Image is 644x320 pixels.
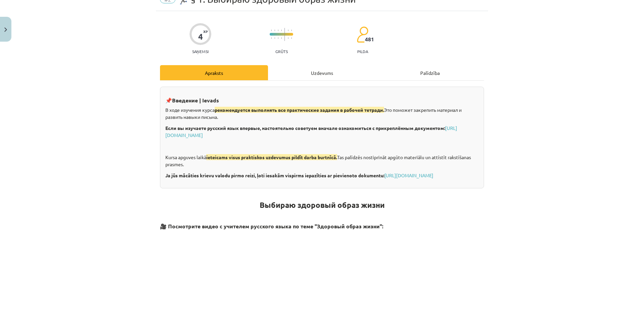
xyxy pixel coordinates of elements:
h3: 📌 [165,92,479,104]
p: pilda [357,49,368,54]
p: Saņemsi [190,49,211,54]
a: [URL][DOMAIN_NAME] [384,172,433,178]
div: 4 [198,32,203,41]
p: Grūts [275,49,288,54]
img: icon-short-line-57e1e144782c952c97e751825c79c345078a6d821885a25fce030b3d8c18986b.svg [274,30,275,31]
div: Palīdzība [376,65,484,80]
p: В ходе изучения курса Это поможет закрепить материал и развить навыки письма. [165,106,479,121]
span: ieteicams visus praktiskos uzdevumus pildīt darba burtnīcā. [206,154,337,160]
strong: Если вы изучаете русский язык впервые, настоятельно советуем вначале ознакомиться с прикреплённым... [165,125,445,131]
strong: 🎥 Посмотрите видео с учителем русского языка по теме "Здоровый образ жизни": [160,223,383,230]
img: icon-short-line-57e1e144782c952c97e751825c79c345078a6d821885a25fce030b3d8c18986b.svg [281,37,282,39]
img: students-c634bb4e5e11cddfef0936a35e636f08e4e9abd3cc4e673bd6f9a4125e45ecb1.svg [357,26,368,43]
p: Kursa apguves laikā Tas palīdzēs nostiprināt apgūto materiālu un attīstīt rakstīšanas prasmes. [165,154,479,168]
strong: Ja jūs mācāties krievu valodu pirmo reizi, ļoti iesakām vispirms iepazīties ar pievienoto dokumentu: [165,172,384,178]
strong: Введение | Ievads [172,97,219,104]
strong: Выбираю здоровый образ жизни [260,200,385,210]
div: Uzdevums [268,65,376,80]
span: 481 [365,36,374,42]
img: icon-short-line-57e1e144782c952c97e751825c79c345078a6d821885a25fce030b3d8c18986b.svg [278,30,278,31]
img: icon-short-line-57e1e144782c952c97e751825c79c345078a6d821885a25fce030b3d8c18986b.svg [271,37,272,39]
img: icon-short-line-57e1e144782c952c97e751825c79c345078a6d821885a25fce030b3d8c18986b.svg [274,37,275,39]
a: [URL][DOMAIN_NAME] [165,125,457,138]
img: icon-short-line-57e1e144782c952c97e751825c79c345078a6d821885a25fce030b3d8c18986b.svg [278,37,278,39]
img: icon-short-line-57e1e144782c952c97e751825c79c345078a6d821885a25fce030b3d8c18986b.svg [288,30,288,31]
img: icon-short-line-57e1e144782c952c97e751825c79c345078a6d821885a25fce030b3d8c18986b.svg [271,30,272,31]
img: icon-short-line-57e1e144782c952c97e751825c79c345078a6d821885a25fce030b3d8c18986b.svg [288,37,288,39]
img: icon-short-line-57e1e144782c952c97e751825c79c345078a6d821885a25fce030b3d8c18986b.svg [281,30,282,31]
div: Apraksts [160,65,268,80]
span: рекомендуется выполнять все практические задания в рабочей тетради. [215,107,384,113]
img: icon-long-line-d9ea69661e0d244f92f715978eff75569469978d946b2353a9bb055b3ed8787d.svg [284,28,285,41]
span: XP [203,30,208,33]
img: icon-close-lesson-0947bae3869378f0d4975bcd49f059093ad1ed9edebbc8119c70593378902aed.svg [4,28,7,32]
